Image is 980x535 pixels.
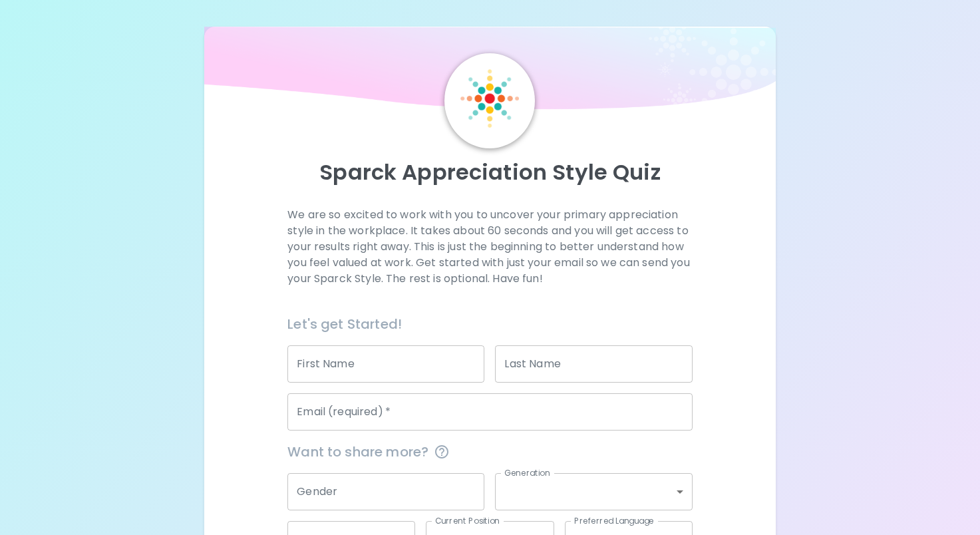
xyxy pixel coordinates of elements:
h6: Let's get Started! [287,313,692,335]
label: Current Position [435,515,500,526]
svg: This information is completely confidential and only used for aggregated appreciation studies at ... [434,444,450,460]
p: We are so excited to work with you to uncover your primary appreciation style in the workplace. I... [287,207,692,287]
label: Generation [504,467,550,478]
label: Preferred Language [574,515,654,526]
p: Sparck Appreciation Style Quiz [220,159,760,186]
span: Want to share more? [287,441,692,462]
img: wave [204,27,776,116]
img: Sparck Logo [460,69,519,128]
